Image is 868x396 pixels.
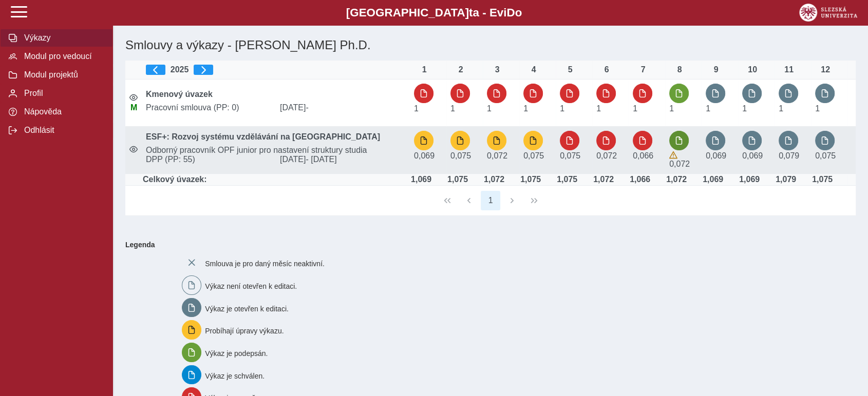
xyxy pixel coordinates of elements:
[414,65,435,74] div: 1
[523,104,528,113] span: Úvazek : 8 h / den. 40 h / týden.
[146,65,406,75] div: 2025
[812,175,833,184] div: Úvazek : 8,6 h / den. 43 h / týden.
[596,151,617,160] span: Úvazek : 0,576 h / den. 2,88 h / týden.
[703,175,723,184] div: Úvazek : 8,552 h / den. 42,76 h / týden.
[666,175,687,184] div: Úvazek : 8,576 h / den. 42,88 h / týden.
[669,151,677,160] span: Výkaz obsahuje upozornění.
[815,151,836,160] span: Úvazek : 0,6 h / den. 3 h / týden.
[487,104,492,113] span: Úvazek : 8 h / den. 40 h / týden.
[205,260,325,268] span: Smlouva je pro daný měsíc neaktivní.
[205,349,268,358] span: Výkaz je podepsán.
[669,160,690,168] span: Úvazek : 0,576 h / den. 2,88 h / týden.
[630,175,650,184] div: Úvazek : 8,528 h / den. 42,64 h / týden.
[557,175,577,184] div: Úvazek : 8,6 h / den. 43 h / týden.
[21,126,104,135] span: Odhlásit
[706,151,726,160] span: Úvazek : 0,552 h / den. 2,76 h / týden.
[469,6,473,19] span: t
[21,70,104,80] span: Modul projektů
[799,4,857,22] img: logo_web_su.png
[706,104,710,113] span: Úvazek : 8 h / den. 40 h / týden.
[21,89,104,98] span: Profil
[205,282,297,290] span: Výkaz není otevřen k editaci.
[596,65,617,74] div: 6
[506,6,515,19] span: D
[130,103,137,112] span: Údaje souhlasí s údaji v Magionu
[593,175,614,184] div: Úvazek : 8,576 h / den. 42,88 h / týden.
[450,104,455,113] span: Úvazek : 8 h / den. 40 h / týden.
[742,104,747,113] span: Úvazek : 8 h / den. 40 h / týden.
[276,155,410,164] span: [DATE]
[706,65,726,74] div: 9
[742,65,763,74] div: 10
[205,304,289,312] span: Výkaz je otevřen k editaci.
[669,65,690,74] div: 8
[633,151,653,160] span: Úvazek : 0,528 h / den. 2,64 h / týden.
[205,327,284,335] span: Probíhají úpravy výkazu.
[276,103,410,112] span: [DATE]
[146,132,380,141] b: ESF+: Rozvoj systému vzdělávání na [GEOGRAPHIC_DATA]
[411,175,431,184] div: Úvazek : 8,552 h / den. 42,76 h / týden.
[450,65,471,74] div: 2
[447,175,468,184] div: Úvazek : 8,6 h / den. 43 h / týden.
[633,65,653,74] div: 7
[414,151,435,160] span: Úvazek : 0,552 h / den. 2,76 h / týden.
[146,90,213,98] b: Kmenový úvazek
[142,146,410,155] span: Odborný pracovník OPF junior pro nastavení struktury studia
[487,65,507,74] div: 3
[21,107,104,116] span: Nápověda
[21,52,104,61] span: Modul pro vedoucí
[633,104,637,113] span: Úvazek : 8 h / den. 40 h / týden.
[739,175,760,184] div: Úvazek : 8,552 h / den. 42,76 h / týden.
[142,103,276,112] span: Pracovní smlouva (PP: 0)
[669,104,674,113] span: Úvazek : 8 h / den. 40 h / týden.
[779,65,799,74] div: 11
[523,151,544,160] span: Úvazek : 0,6 h / den. 3 h / týden.
[205,371,265,380] span: Výkaz je schválen.
[815,65,836,74] div: 12
[306,103,308,112] span: -
[129,145,138,153] i: Smlouva je aktivní
[142,174,410,186] td: Celkový úvazek:
[31,6,837,19] b: [GEOGRAPHIC_DATA] a - Evi
[515,6,522,19] span: o
[450,151,471,160] span: Úvazek : 0,6 h / den. 3 h / týden.
[779,104,783,113] span: Úvazek : 8 h / den. 40 h / týden.
[484,175,504,184] div: Úvazek : 8,576 h / den. 42,88 h / týden.
[306,155,336,164] span: - [DATE]
[481,191,500,210] button: 1
[776,175,796,184] div: Úvazek : 8,632 h / den. 43,16 h / týden.
[560,65,580,74] div: 5
[742,151,763,160] span: Úvazek : 0,552 h / den. 2,76 h / týden.
[129,93,138,102] i: Smlouva je aktivní
[520,175,541,184] div: Úvazek : 8,6 h / den. 43 h / týden.
[121,34,737,56] h1: Smlouvy a výkazy - [PERSON_NAME] Ph.D.
[487,151,507,160] span: Úvazek : 0,576 h / den. 2,88 h / týden.
[121,236,852,253] b: Legenda
[21,33,104,43] span: Výkazy
[560,151,580,160] span: Úvazek : 0,6 h / den. 3 h / týden.
[596,104,601,113] span: Úvazek : 8 h / den. 40 h / týden.
[815,104,820,113] span: Úvazek : 8 h / den. 40 h / týden.
[523,65,544,74] div: 4
[779,151,799,160] span: Úvazek : 0,632 h / den. 3,16 h / týden.
[560,104,564,113] span: Úvazek : 8 h / den. 40 h / týden.
[414,104,419,113] span: Úvazek : 8 h / den. 40 h / týden.
[142,155,276,164] span: DPP (PP: 55)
